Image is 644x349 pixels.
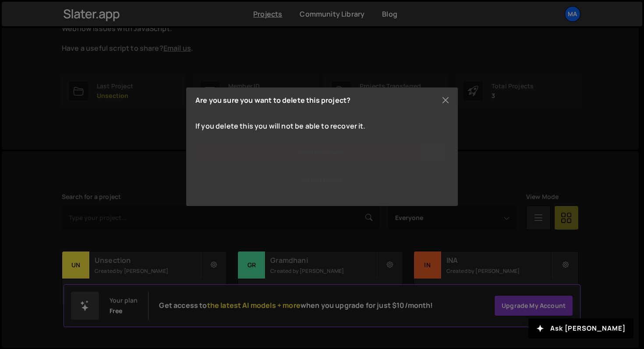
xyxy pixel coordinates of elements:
input: Delete anyways [195,142,449,163]
button: Ask [PERSON_NAME] [528,318,633,339]
h5: Are you sure you want to delete this project? [195,97,350,104]
button: Do not delete [195,169,449,190]
button: Close [439,94,452,107]
p: If you delete this you will not be able to recover it. [195,121,449,131]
